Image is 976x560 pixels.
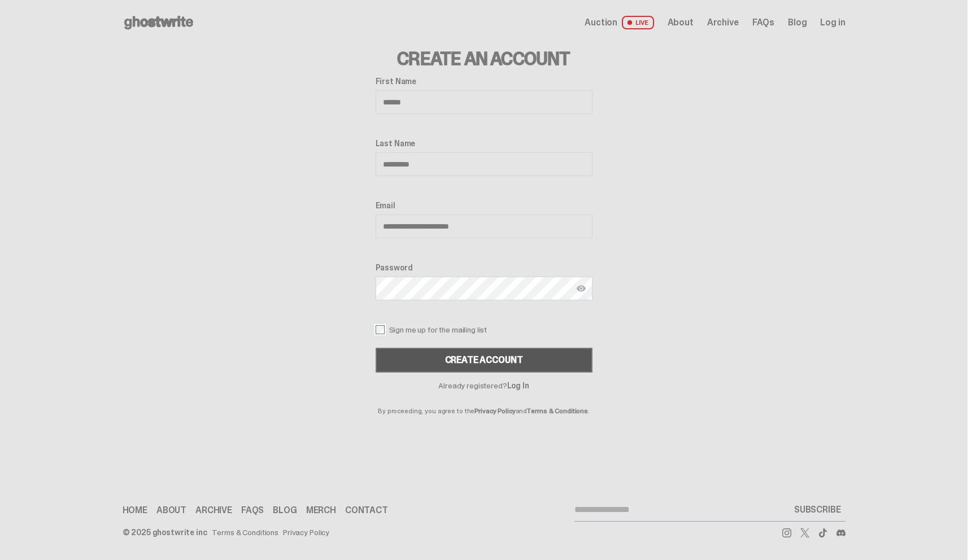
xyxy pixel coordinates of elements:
[585,16,653,29] a: Auction LIVE
[376,139,592,148] label: Last Name
[376,325,385,334] input: Sign me up for the mailing list
[376,77,592,86] label: First Name
[345,506,388,515] a: Contact
[376,348,592,373] button: Create Account
[585,18,617,27] span: Auction
[156,506,186,515] a: About
[445,356,523,365] div: Create Account
[283,528,329,536] a: Privacy Policy
[376,263,592,272] label: Password
[622,16,654,29] span: LIVE
[376,50,592,68] h3: Create an Account
[790,498,846,521] button: SUBSCRIBE
[212,528,278,536] a: Terms & Conditions
[306,506,336,515] a: Merch
[507,380,529,391] a: Log In
[788,18,807,27] a: Blog
[376,390,592,414] p: By proceeding, you agree to the and .
[376,325,592,334] label: Sign me up for the mailing list
[376,382,592,390] p: Already registered?
[752,18,774,27] a: FAQs
[820,18,845,27] a: Log in
[668,18,694,27] a: About
[527,406,588,415] a: Terms & Conditions
[474,406,515,415] a: Privacy Policy
[273,506,297,515] a: Blog
[123,528,207,536] div: © 2025 ghostwrite inc
[241,506,264,515] a: FAQs
[707,18,739,27] a: Archive
[195,506,232,515] a: Archive
[376,201,592,210] label: Email
[577,284,586,293] img: Show password
[123,506,147,515] a: Home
